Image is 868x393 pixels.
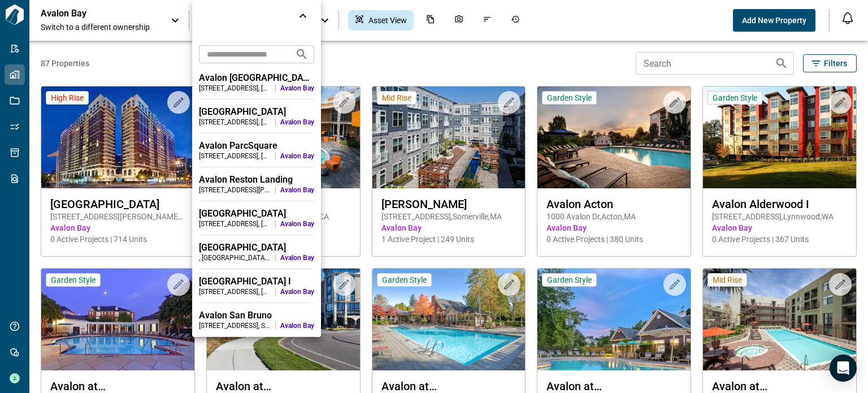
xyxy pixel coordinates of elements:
button: Search projects [290,43,313,66]
span: Avalon Bay [280,185,314,195]
span: Avalon Bay [280,253,314,262]
div: [STREET_ADDRESS] , San Bruno , [GEOGRAPHIC_DATA] [199,321,271,330]
div: [GEOGRAPHIC_DATA] [199,208,314,219]
div: [STREET_ADDRESS] , [GEOGRAPHIC_DATA] , [GEOGRAPHIC_DATA] [199,287,271,296]
div: [STREET_ADDRESS] , [GEOGRAPHIC_DATA] , [GEOGRAPHIC_DATA] [199,219,271,228]
span: Avalon Bay [280,287,314,296]
div: Avalon San Bruno [199,310,314,321]
div: [STREET_ADDRESS] , [PERSON_NAME] , [GEOGRAPHIC_DATA] [199,152,271,161]
div: [STREET_ADDRESS] , [GEOGRAPHIC_DATA] , [GEOGRAPHIC_DATA] [199,84,271,93]
div: Avalon ParcSquare [199,140,314,152]
div: Open Intercom Messenger [830,355,857,382]
span: Avalon Bay [280,118,314,127]
div: [STREET_ADDRESS] , [GEOGRAPHIC_DATA] , [GEOGRAPHIC_DATA] [199,118,271,127]
div: Avalon Reston Landing [199,174,314,185]
div: [GEOGRAPHIC_DATA] [199,106,314,118]
div: [GEOGRAPHIC_DATA] [199,242,314,253]
div: [GEOGRAPHIC_DATA] I [199,276,314,287]
span: Avalon Bay [280,152,314,161]
span: Avalon Bay [280,84,314,93]
div: , [GEOGRAPHIC_DATA] , [GEOGRAPHIC_DATA] [199,253,271,262]
div: [STREET_ADDRESS][PERSON_NAME] , Reston , [GEOGRAPHIC_DATA] [199,185,271,195]
div: Avalon [GEOGRAPHIC_DATA] [199,72,314,84]
span: Avalon Bay [280,219,314,228]
span: Avalon Bay [280,321,314,330]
